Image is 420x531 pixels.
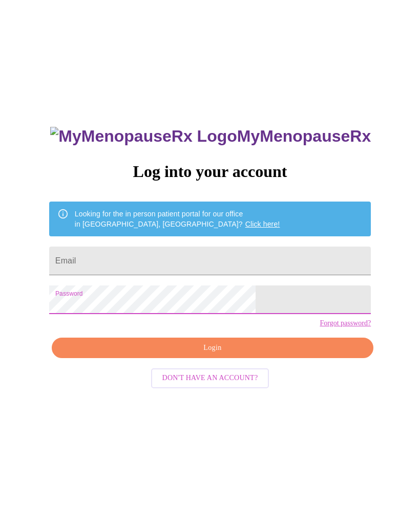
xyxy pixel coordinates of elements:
[75,205,280,233] div: Looking for the in person patient portal for our office in [GEOGRAPHIC_DATA], [GEOGRAPHIC_DATA]?
[50,127,371,146] h3: MyMenopauseRx
[50,127,237,146] img: MyMenopauseRx Logo
[162,372,258,385] span: Don't have an account?
[49,162,371,181] h3: Log into your account
[320,319,371,327] a: Forgot password?
[245,220,280,228] a: Click here!
[52,338,373,359] button: Login
[64,342,362,355] span: Login
[149,373,272,382] a: Don't have an account?
[151,368,269,388] button: Don't have an account?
